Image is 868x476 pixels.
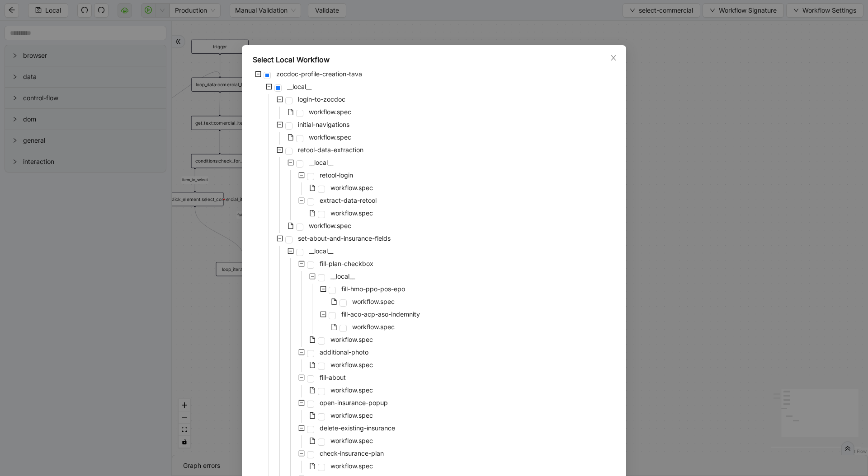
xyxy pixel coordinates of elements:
span: workflow.spec [330,184,373,191]
span: minus-square [298,450,305,457]
span: fill-aco-acp-aso-indemnity [341,310,420,318]
span: file [309,185,316,191]
span: workflow.spec [309,133,351,141]
span: retool-login [320,171,353,179]
span: fill-aco-acp-aso-indemnity [340,309,422,320]
span: minus-square [266,84,272,90]
span: __local__ [330,272,355,280]
span: minus-square [298,261,305,267]
span: workflow.spec [330,437,373,444]
span: workflow.spec [330,411,373,419]
span: minus-square [298,197,305,204]
span: login-to-zocdoc [298,95,345,103]
span: workflow.spec [352,323,395,331]
span: minus-square [277,96,283,103]
span: workflow.spec [330,209,373,217]
span: check-insurance-plan [320,449,384,457]
span: workflow.spec [330,462,373,470]
span: workflow.spec [329,182,375,193]
span: close [610,54,617,61]
span: workflow.spec [307,132,353,143]
span: __local__ [309,159,333,166]
span: file [309,412,316,419]
span: minus-square [298,374,305,381]
span: minus-square [320,286,326,292]
span: delete-existing-insurance [318,423,397,434]
span: file [309,438,316,444]
span: file [288,134,294,140]
span: workflow.spec [350,296,396,307]
span: workflow.spec [352,298,395,305]
span: file [309,387,316,393]
span: __local__ [309,247,333,255]
button: Close [609,53,618,63]
span: open-insurance-popup [320,399,388,406]
span: workflow.spec [330,361,373,369]
span: file [331,299,337,305]
span: open-insurance-popup [318,397,390,408]
span: workflow.spec [350,322,396,332]
span: zocdoc-profile-creation-tava [274,69,364,79]
span: workflow.spec [307,220,353,231]
span: workflow.spec [329,385,375,396]
span: minus-square [298,172,305,178]
span: minus-square [298,400,305,406]
span: extract-data-retool [318,195,378,206]
span: additional-photo [318,347,370,358]
span: file [331,324,337,330]
span: workflow.spec [330,386,373,394]
span: workflow.spec [329,410,375,421]
span: workflow.spec [309,108,351,116]
span: check-insurance-plan [318,448,386,459]
span: minus-square [277,121,283,128]
span: __local__ [329,271,357,282]
span: minus-square [288,159,294,166]
span: workflow.spec [329,461,375,471]
span: retool-data-extraction [296,145,365,155]
span: file [309,336,316,343]
span: minus-square [309,273,316,280]
span: delete-existing-insurance [320,424,395,432]
span: fill-about [320,373,346,381]
span: workflow.spec [307,107,353,117]
span: minus-square [298,349,305,355]
span: minus-square [277,147,283,153]
span: minus-square [320,311,326,317]
span: __local__ [307,157,335,168]
span: __local__ [287,83,311,90]
span: fill-hmo-ppo-pos-epo [340,284,407,294]
div: Select Local Workflow [253,54,615,65]
span: workflow.spec [309,222,351,229]
span: file [309,210,316,216]
span: __local__ [307,246,335,257]
span: minus-square [255,71,261,77]
span: workflow.spec [329,334,375,345]
span: retool-data-extraction [298,146,363,154]
span: __local__ [285,81,313,92]
span: set-about-and-insurance-fields [298,234,391,242]
span: initial-navigations [296,119,351,130]
span: workflow.spec [329,208,375,219]
span: login-to-zocdoc [296,94,347,105]
span: minus-square [298,425,305,431]
span: workflow.spec [329,435,375,446]
span: additional-photo [320,348,368,356]
span: extract-data-retool [320,196,377,204]
span: retool-login [318,170,355,181]
span: fill-plan-checkbox [320,260,373,267]
span: minus-square [277,235,283,242]
span: workflow.spec [330,336,373,343]
span: fill-hmo-ppo-pos-epo [341,285,405,293]
span: file [288,109,294,115]
span: fill-about [318,372,348,383]
span: initial-navigations [298,121,349,128]
span: workflow.spec [329,359,375,370]
span: set-about-and-insurance-fields [296,233,392,244]
span: zocdoc-profile-creation-tava [276,70,362,78]
span: fill-plan-checkbox [318,258,375,269]
span: file [309,362,316,368]
span: minus-square [288,248,294,254]
span: file [288,223,294,229]
span: file [309,463,316,469]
